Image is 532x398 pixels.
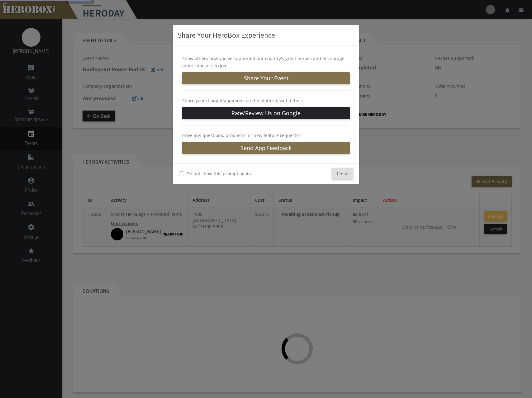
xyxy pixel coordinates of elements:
[182,132,350,139] p: Have any questions, problems, or new feature requests?
[182,97,350,104] p: Share your thoughts/opinions on the platform with others.
[182,72,350,84] button: Share Your Event
[187,170,251,177] label: Do not show this prompt again
[182,107,350,119] a: Rate/Review Us on Google
[182,55,350,69] p: Show others how you've supported our country's great heroes and encourage more sponsors to join.
[332,168,353,179] button: Close
[178,30,354,40] h3: Share Your HeroBox Experience
[182,142,350,154] a: Send App Feedback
